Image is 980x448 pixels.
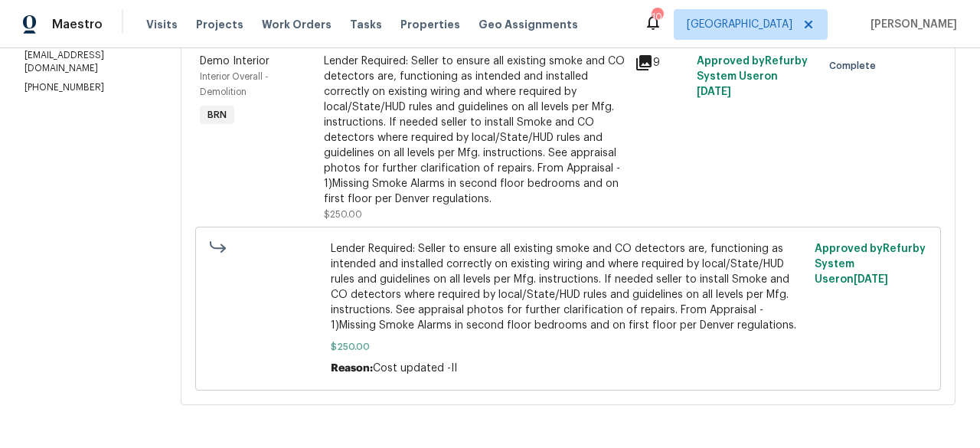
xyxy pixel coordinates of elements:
[479,17,578,32] span: Geo Assignments
[331,339,805,355] span: $250.00
[864,17,957,32] span: [PERSON_NAME]
[200,56,269,67] span: Demo Interior
[331,241,805,333] span: Lender Required: Seller to ensure all existing smoke and CO detectors are, functioning as intende...
[201,107,233,123] span: BRN
[635,54,688,72] div: 9
[697,56,808,97] span: Approved by Refurby System User on
[697,87,731,97] span: [DATE]
[200,72,269,96] span: Interior Overall - Demolition
[262,17,332,32] span: Work Orders
[324,54,626,207] div: Lender Required: Seller to ensure all existing smoke and CO detectors are, functioning as intende...
[829,58,882,74] span: Complete
[146,17,178,32] span: Visits
[400,17,460,32] span: Properties
[24,81,144,94] p: [PHONE_NUMBER]
[854,274,888,285] span: [DATE]
[373,363,457,374] span: Cost updated -II
[687,17,792,32] span: [GEOGRAPHIC_DATA]
[652,9,662,25] div: 104
[331,363,373,374] span: Reason:
[324,210,362,219] span: $250.00
[196,17,243,32] span: Projects
[24,49,144,75] p: [EMAIL_ADDRESS][DOMAIN_NAME]
[350,19,382,30] span: Tasks
[52,17,103,32] span: Maestro
[815,244,926,285] span: Approved by Refurby System User on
